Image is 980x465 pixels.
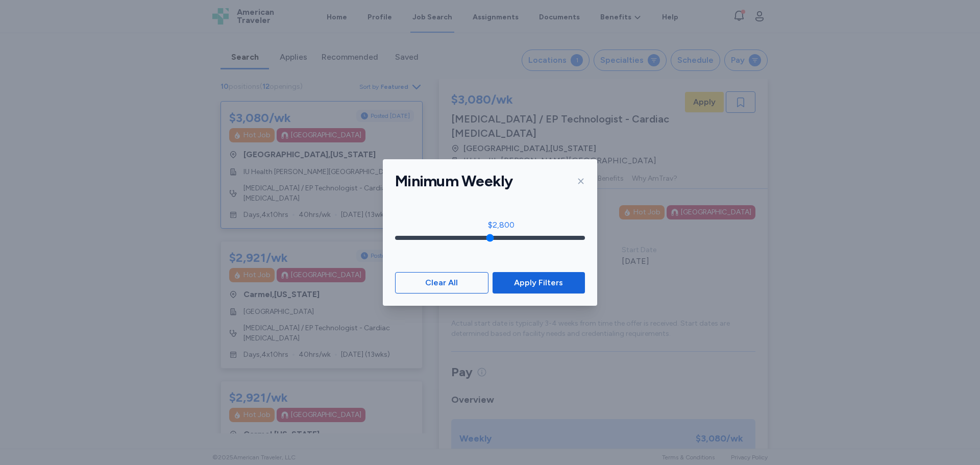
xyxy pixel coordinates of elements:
button: Clear All [395,272,488,293]
span: Clear All [425,277,458,289]
div: $2,800 [488,219,514,231]
span: Apply Filters [514,277,563,289]
button: Apply Filters [493,272,585,293]
h1: Minimum Weekly [395,172,513,191]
